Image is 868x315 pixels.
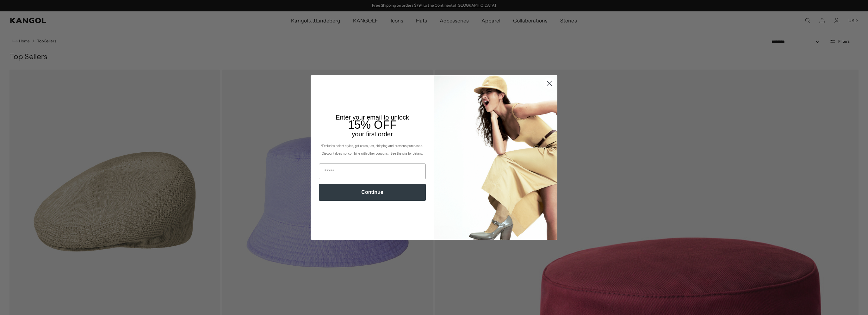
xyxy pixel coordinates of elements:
img: 93be19ad-e773-4382-80b9-c9d740c9197f.jpeg [434,75,557,240]
span: 15% OFF [348,118,397,131]
span: your first order [352,131,393,138]
input: Email [319,164,426,179]
span: *Excludes select styles, gift cards, tax, shipping and previous purchases. Discount does not comb... [321,144,424,155]
span: Enter your email to unlock [336,114,409,121]
button: Close dialog [544,78,555,89]
button: Continue [319,184,426,201]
